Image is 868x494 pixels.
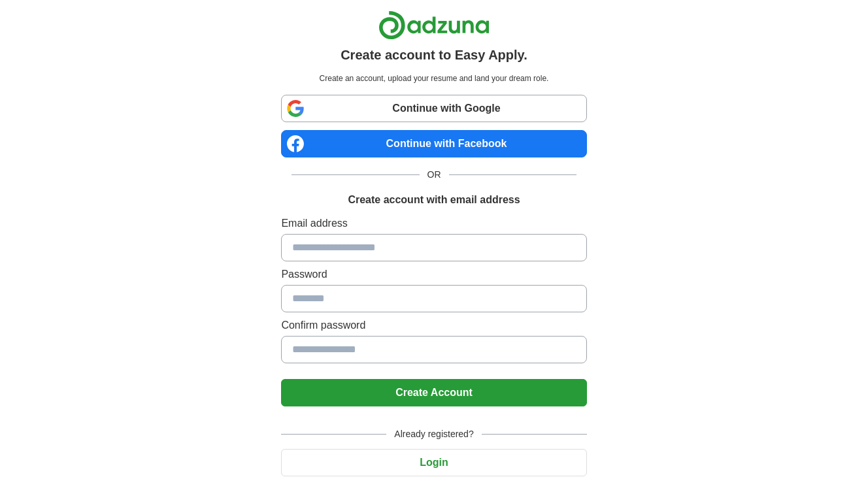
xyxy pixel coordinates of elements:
a: Login [281,457,586,468]
h1: Create account with email address [348,192,520,208]
a: Continue with Google [281,95,586,122]
span: OR [420,168,449,182]
label: Confirm password [281,318,586,333]
h1: Create account to Easy Apply. [341,45,527,65]
p: Create an account, upload your resume and land your dream role. [284,73,584,84]
img: Adzuna logo [378,10,490,40]
button: Login [281,449,586,476]
a: Continue with Facebook [281,130,586,157]
label: Password [281,267,586,282]
span: Already registered? [386,427,481,441]
button: Create Account [281,379,586,406]
label: Email address [281,216,586,231]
